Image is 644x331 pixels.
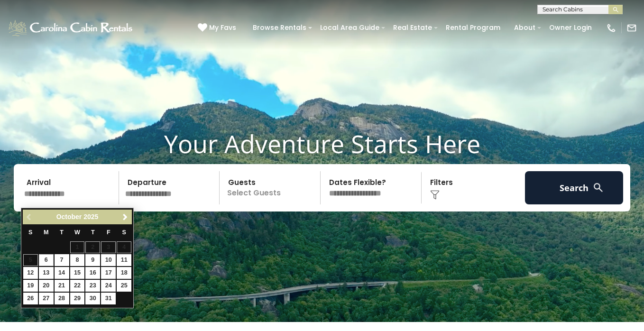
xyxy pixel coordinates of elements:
span: My Favs [209,23,236,33]
a: 6 [39,254,54,266]
a: 30 [85,293,100,304]
a: 15 [70,267,85,279]
a: 28 [55,293,69,304]
a: Real Estate [388,20,437,35]
a: 19 [23,280,38,292]
a: 14 [55,267,69,279]
a: My Favs [198,23,239,33]
a: 13 [39,267,54,279]
a: Local Area Guide [315,20,384,35]
a: 22 [70,280,85,292]
a: 27 [39,293,54,304]
span: October [56,213,82,221]
a: 16 [85,267,100,279]
a: 11 [117,254,131,266]
img: filter--v1.png [430,190,440,200]
a: 26 [23,293,38,304]
a: 25 [117,280,131,292]
a: Owner Login [544,20,597,35]
h1: Your Adventure Starts Here [7,129,637,158]
a: 12 [23,267,38,279]
a: Next [119,211,131,223]
a: 7 [55,254,69,266]
a: 29 [70,293,85,304]
span: Next [121,213,129,221]
span: 2025 [83,213,98,221]
a: 23 [85,280,100,292]
a: 31 [101,293,116,304]
a: Browse Rentals [248,20,311,35]
span: Sunday [28,229,32,236]
a: 8 [70,254,85,266]
button: Search [525,171,623,204]
img: phone-regular-white.png [606,23,616,33]
span: Wednesday [74,229,80,236]
a: About [509,20,540,35]
img: search-regular-white.png [592,182,604,193]
span: Saturday [122,229,126,236]
a: 10 [101,254,116,266]
a: Rental Program [441,20,505,35]
a: 24 [101,280,116,292]
span: Friday [107,229,110,236]
a: 21 [55,280,69,292]
span: Tuesday [60,229,64,236]
img: mail-regular-white.png [626,23,637,33]
a: 20 [39,280,54,292]
a: 17 [101,267,116,279]
span: Monday [44,229,49,236]
span: Thursday [91,229,95,236]
a: 18 [117,267,131,279]
a: 9 [85,254,100,266]
p: Select Guests [222,171,320,204]
img: White-1-1-2.png [7,18,135,37]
